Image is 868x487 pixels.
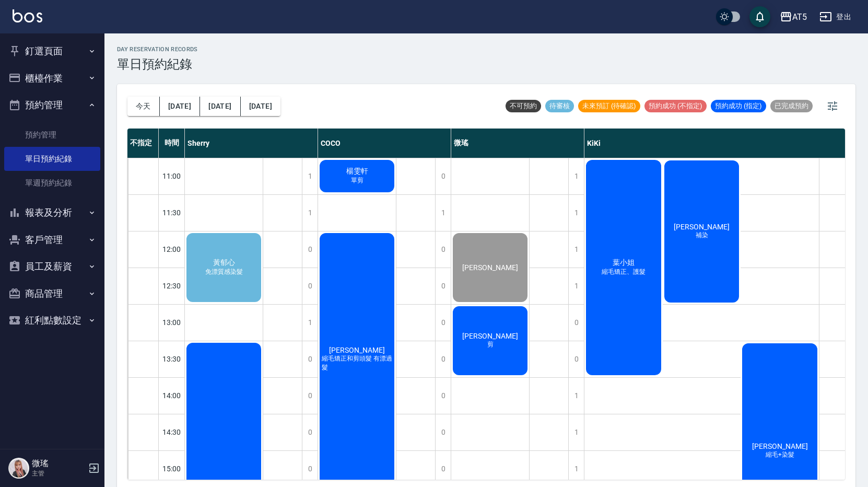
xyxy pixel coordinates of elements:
button: [DATE] [160,97,200,116]
button: [DATE] [241,97,280,116]
div: 0 [435,451,451,487]
div: 1 [302,158,318,194]
div: 1 [568,231,584,268]
button: 報表及分析 [4,199,100,226]
div: 0 [435,305,451,341]
div: 0 [568,305,584,341]
div: 0 [435,231,451,268]
span: 縮毛矯正和剪頭髮 有漂過髮 [320,354,394,372]
div: COCO [318,129,451,158]
a: 單週預約紀錄 [4,171,100,195]
img: Logo [13,9,42,22]
button: 今天 [127,97,160,116]
span: 葉小姐 [611,258,637,268]
div: 0 [302,451,318,487]
span: 縮毛矯正、護髮 [600,268,648,276]
div: 11:00 [159,158,185,194]
div: 15:00 [159,450,185,487]
button: 商品管理 [4,280,100,307]
button: 客戶管理 [4,226,100,253]
span: 預約成功 (指定) [711,101,766,111]
div: 0 [302,341,318,377]
div: 微瑤 [451,129,584,158]
button: [DATE] [200,97,240,116]
span: 待審核 [545,101,574,111]
div: 1 [568,195,584,231]
div: AT5 [792,10,807,24]
span: [PERSON_NAME] [460,332,520,340]
div: 0 [435,378,451,414]
h5: 微瑤 [32,458,85,469]
div: 1 [302,305,318,341]
span: 黃郁心 [211,258,237,268]
div: 0 [302,414,318,450]
div: 不指定 [127,129,159,158]
div: 1 [568,414,584,450]
button: 紅利點數設定 [4,307,100,334]
div: 0 [568,341,584,377]
span: [PERSON_NAME] [672,223,732,231]
div: 11:30 [159,194,185,231]
a: 單日預約紀錄 [4,147,100,171]
span: [PERSON_NAME] [460,263,520,272]
div: 0 [302,268,318,304]
div: 0 [302,378,318,414]
span: 補染 [694,231,710,240]
span: 剪 [485,340,496,349]
div: 12:30 [159,268,185,304]
div: 14:00 [159,377,185,414]
div: 1 [435,195,451,231]
div: Sherry [185,129,318,158]
button: AT5 [776,6,811,28]
button: 櫃檯作業 [4,65,100,92]
span: [PERSON_NAME] [750,442,810,450]
div: 0 [435,268,451,304]
div: 1 [302,195,318,231]
div: 13:00 [159,304,185,341]
button: 登出 [815,7,855,27]
div: 1 [568,378,584,414]
span: 已完成預約 [770,101,813,111]
a: 預約管理 [4,123,100,147]
span: 不可預約 [506,101,541,111]
div: 0 [435,158,451,194]
h2: day Reservation records [117,46,198,53]
span: 單剪 [349,176,366,185]
span: [PERSON_NAME] [327,346,387,354]
button: 釘選頁面 [4,38,100,65]
div: 12:00 [159,231,185,268]
button: 員工及薪資 [4,253,100,280]
h3: 單日預約紀錄 [117,57,198,72]
span: 預約成功 (不指定) [644,101,707,111]
div: 0 [435,414,451,450]
div: 13:30 [159,341,185,377]
button: 預約管理 [4,91,100,119]
span: 縮毛+染髮 [764,450,796,459]
div: 0 [435,341,451,377]
span: 未來預訂 (待確認) [578,101,640,111]
img: Person [8,458,29,479]
div: 0 [302,231,318,268]
span: 楊雯軒 [344,167,370,176]
button: save [749,6,770,27]
div: 1 [568,158,584,194]
div: 14:30 [159,414,185,450]
div: 1 [568,268,584,304]
div: 1 [568,451,584,487]
div: 時間 [159,129,185,158]
span: 免漂質感染髮 [203,268,245,276]
p: 主管 [32,469,85,478]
